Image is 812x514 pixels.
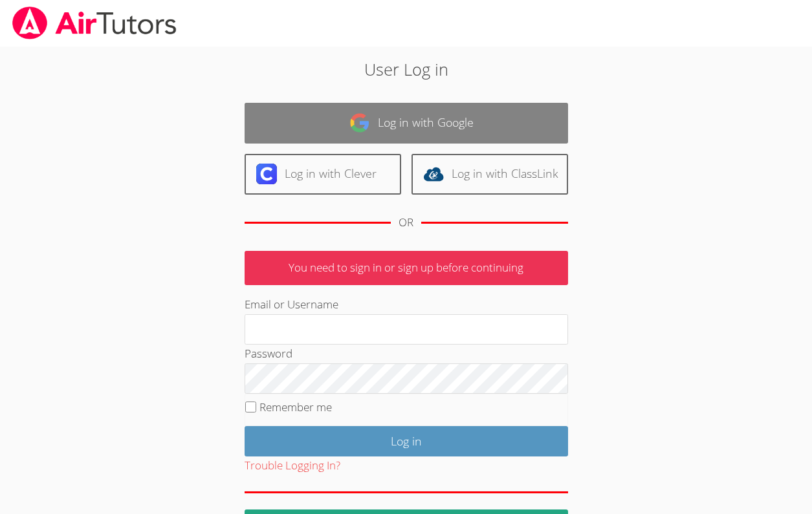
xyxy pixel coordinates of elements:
a: Log in with ClassLink [411,154,568,195]
img: google-logo-50288ca7cdecda66e5e0955fdab243c47b7ad437acaf1139b6f446037453330a.svg [349,112,370,133]
h2: User Log in [187,57,626,81]
div: OR [399,213,413,232]
a: Log in with Google [245,103,568,144]
img: airtutors_banner-c4298cdbf04f3fff15de1276eac7730deb9818008684d7c2e4769d2f7ddbe033.png [11,6,178,39]
label: Password [245,346,292,361]
input: Log in [245,426,568,456]
label: Email or Username [245,297,338,312]
p: You need to sign in or sign up before continuing [245,251,568,285]
button: Trouble Logging In? [245,456,340,475]
label: Remember me [259,400,332,414]
img: classlink-logo-d6bb404cc1216ec64c9a2012d9dc4662098be43eaf13dc465df04b49fa7ab582.svg [423,164,444,184]
img: clever-logo-6eab21bc6e7a338710f1a6ff85c0baf02591cd810cc4098c63d3a4b26e2feb20.svg [256,164,277,184]
a: Log in with Clever [245,154,401,195]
